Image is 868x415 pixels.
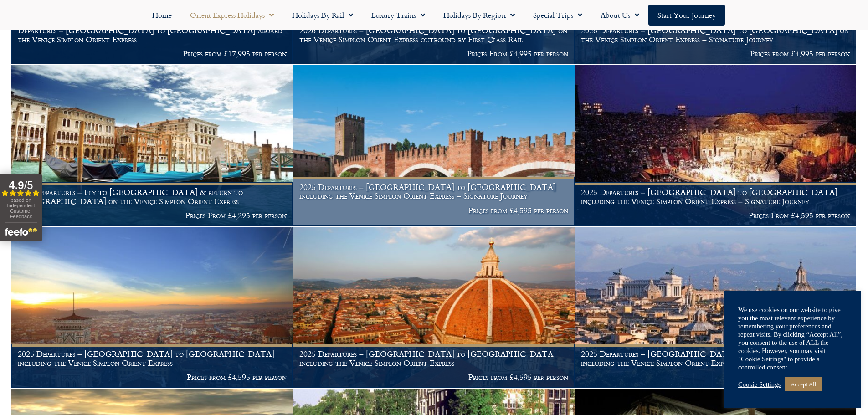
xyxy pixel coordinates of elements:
[591,5,648,26] a: About Us
[581,373,850,382] p: Prices from £4,495 per person
[299,373,568,382] p: Prices from £4,595 per person
[293,65,575,226] a: 2025 Departures – [GEOGRAPHIC_DATA] to [GEOGRAPHIC_DATA] including the Venice Simplon Orient Expr...
[283,5,362,26] a: Holidays by Rail
[581,188,850,205] h1: 2025 Departures – [GEOGRAPHIC_DATA] to [GEOGRAPHIC_DATA] including the Venice Simplon Orient Expr...
[18,188,287,205] h1: 2025 Departures – Fly to [GEOGRAPHIC_DATA] & return to [GEOGRAPHIC_DATA] on the Venice Simplon Or...
[299,206,568,215] p: Prices from £4,595 per person
[785,377,822,391] a: Accept All
[18,373,287,382] p: Prices from £4,595 per person
[293,227,575,388] a: 2025 Departures – [GEOGRAPHIC_DATA] to [GEOGRAPHIC_DATA] including the Venice Simplon Orient Expr...
[299,183,568,200] h1: 2025 Departures – [GEOGRAPHIC_DATA] to [GEOGRAPHIC_DATA] including the Venice Simplon Orient Expr...
[434,5,524,26] a: Holidays by Region
[581,211,850,220] p: Prices From £4,595 per person
[18,26,287,44] h1: Departures – [GEOGRAPHIC_DATA] to [GEOGRAPHIC_DATA] aboard the Venice Simplon Orient Express
[299,26,568,44] h1: 2026 Departures – [GEOGRAPHIC_DATA] to [GEOGRAPHIC_DATA] on the Venice Simplon Orient Express out...
[11,65,293,226] a: 2025 Departures – Fly to [GEOGRAPHIC_DATA] & return to [GEOGRAPHIC_DATA] on the Venice Simplon Or...
[11,227,293,388] a: 2025 Departures – [GEOGRAPHIC_DATA] to [GEOGRAPHIC_DATA] including the Venice Simplon Orient Expr...
[143,5,181,26] a: Home
[299,349,568,367] h1: 2025 Departures – [GEOGRAPHIC_DATA] to [GEOGRAPHIC_DATA] including the Venice Simplon Orient Express
[299,49,568,58] p: Prices From £4,995 per person
[18,349,287,367] h1: 2025 Departures – [GEOGRAPHIC_DATA] to [GEOGRAPHIC_DATA] including the Venice Simplon Orient Express
[5,5,863,26] nav: Menu
[581,349,850,367] h1: 2025 Departures – [GEOGRAPHIC_DATA] to [GEOGRAPHIC_DATA] including the Venice Simplon Orient Express
[575,65,857,226] a: 2025 Departures – [GEOGRAPHIC_DATA] to [GEOGRAPHIC_DATA] including the Venice Simplon Orient Expr...
[18,211,287,220] p: Prices From £4,295 per person
[575,227,857,388] a: 2025 Departures – [GEOGRAPHIC_DATA] to [GEOGRAPHIC_DATA] including the Venice Simplon Orient Expr...
[738,380,781,389] a: Cookie Settings
[581,26,850,44] h1: 2026 Departures – [GEOGRAPHIC_DATA] to [GEOGRAPHIC_DATA] on the Venice Simplon Orient Express – S...
[11,65,293,226] img: venice aboard the Orient Express
[581,49,850,58] p: Prices from £4,995 per person
[362,5,434,26] a: Luxury Trains
[181,5,283,26] a: Orient Express Holidays
[648,5,725,26] a: Start your Journey
[524,5,591,26] a: Special Trips
[738,306,847,371] div: We use cookies on our website to give you the most relevant experience by remembering your prefer...
[18,49,287,58] p: Prices from £17,995 per person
